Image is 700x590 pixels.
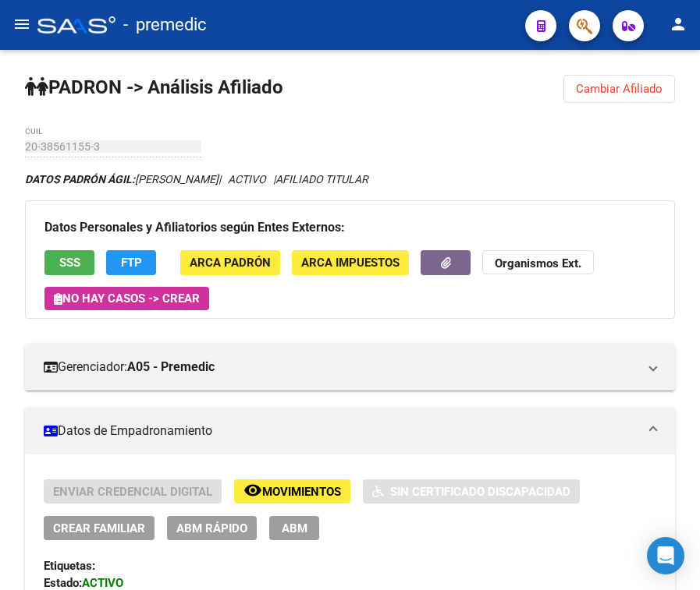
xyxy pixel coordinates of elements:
strong: Etiquetas: [44,559,95,573]
span: ABM [282,521,307,535]
strong: Estado: [44,576,82,590]
button: ABM [269,516,319,540]
mat-panel-title: Gerenciador: [44,359,638,376]
i: | ACTIVO | [25,173,368,185]
span: No hay casos -> Crear [54,291,200,306]
button: Organismos Ext. [482,250,594,274]
strong: Organismos Ext. [495,257,581,271]
strong: PADRON -> Análisis Afiliado [25,76,283,98]
mat-expansion-panel-header: Datos de Empadronamiento [25,408,675,454]
span: SSS [59,256,80,270]
span: ABM Rápido [176,521,247,535]
mat-panel-title: Datos de Empadronamiento [44,422,638,440]
span: [PERSON_NAME] [25,173,219,185]
span: ARCA Padrón [190,256,271,270]
button: ARCA Impuestos [292,250,409,274]
button: No hay casos -> Crear [44,287,209,310]
span: FTP [121,256,142,270]
span: Cambiar Afiliado [576,82,663,96]
button: FTP [106,250,156,274]
button: ABM Rápido [167,516,257,540]
h3: Datos Personales y Afiliatorios según Entes Externos: [44,217,656,238]
span: Sin Certificado Discapacidad [390,485,570,499]
mat-icon: person [669,15,688,34]
span: Crear Familiar [53,521,145,535]
mat-icon: menu [12,15,31,34]
span: ARCA Impuestos [301,256,400,270]
span: Movimientos [262,485,341,499]
button: SSS [44,250,94,274]
strong: DATOS PADRÓN ÁGIL: [25,173,135,185]
strong: ACTIVO [82,576,123,590]
button: Movimientos [234,479,350,503]
button: Cambiar Afiliado [563,75,675,103]
button: Sin Certificado Discapacidad [363,479,580,503]
mat-expansion-panel-header: Gerenciador:A05 - Premedic [25,344,675,390]
span: - premedic [123,8,207,42]
button: ARCA Padrón [180,250,280,274]
strong: A05 - Premedic [127,359,215,376]
button: Enviar Credencial Digital [44,479,222,503]
span: AFILIADO TITULAR [275,173,368,185]
mat-icon: remove_red_eye [243,481,262,500]
button: Crear Familiar [44,516,155,540]
span: Enviar Credencial Digital [53,485,212,499]
div: Open Intercom Messenger [647,537,684,574]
